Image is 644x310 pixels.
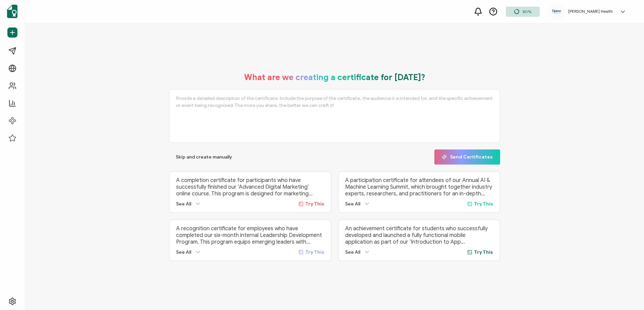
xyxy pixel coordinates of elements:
[7,5,17,18] img: sertifier-logomark-colored.svg
[345,225,493,245] p: An achievement certificate for students who successfully developed and launched a fully functiona...
[551,9,561,14] img: d53189b9-353e-42ff-9f98-8e420995f065.jpg
[568,9,613,14] h5: [PERSON_NAME] Health
[474,201,493,207] span: Try This
[345,177,493,197] p: A participation certificate for attendees of our Annual AI & Machine Learning Summit, which broug...
[345,201,360,207] span: See All
[176,201,191,207] span: See All
[176,225,324,245] p: A recognition certificate for employees who have completed our six-month internal Leadership Deve...
[345,249,360,255] span: See All
[523,9,531,14] span: 80%
[474,249,493,255] span: Try This
[442,154,493,160] span: Send Certificates
[176,249,191,255] span: See All
[305,201,324,207] span: Try This
[176,177,324,197] p: A completion certificate for participants who have successfully finished our ‘Advanced Digital Ma...
[244,72,425,82] h1: What are we creating a certificate for [DATE]?
[434,149,500,165] button: Send Certificates
[169,149,239,165] button: Skip and create manually
[305,249,324,255] span: Try This
[176,155,232,160] span: Skip and create manually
